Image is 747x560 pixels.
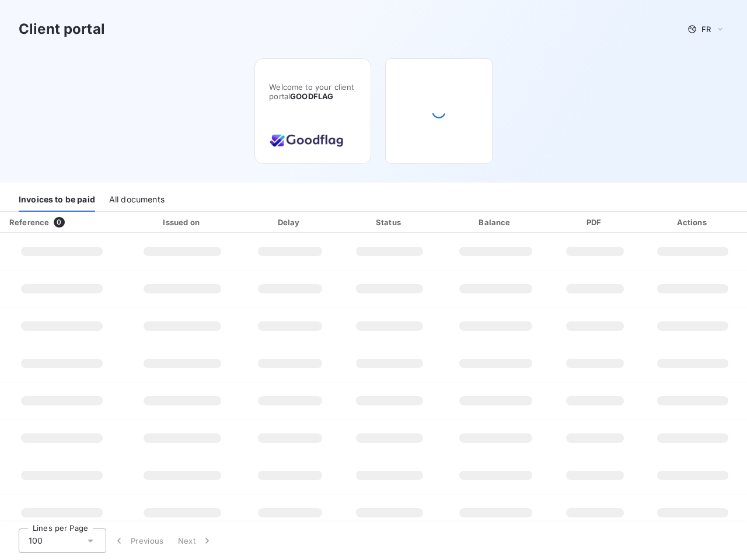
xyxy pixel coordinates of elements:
span: GOODFLAG [290,92,333,101]
img: Company logo [269,129,344,149]
span: Welcome to your client portal [269,82,357,101]
button: Previous [106,528,171,553]
div: Reference [9,218,49,227]
span: 100 [29,535,43,547]
div: Balance [443,216,549,228]
div: Issued on [126,216,239,228]
div: Actions [641,216,745,228]
button: Next [171,528,220,553]
span: FR [701,24,711,34]
div: Invoices to be paid [19,187,95,212]
span: 0 [54,217,64,228]
div: PDF [553,216,636,228]
div: Status [341,216,438,228]
div: All documents [109,187,165,212]
div: Delay [243,216,336,228]
h3: Client portal [19,19,105,40]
